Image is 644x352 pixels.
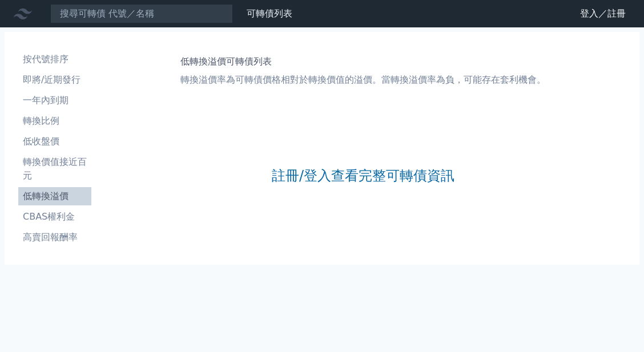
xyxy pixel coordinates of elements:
a: 註冊/登入查看完整可轉債資訊 [272,167,454,185]
a: 轉換比例 [18,112,91,130]
li: 一年內到期 [18,94,91,107]
li: 轉換比例 [18,114,91,128]
a: 即將/近期發行 [18,71,91,89]
a: 登入／註冊 [571,5,635,23]
li: 低轉換溢價 [18,189,91,203]
a: 低轉換溢價 [18,187,91,205]
li: CBAS權利金 [18,210,91,224]
li: 高賣回報酬率 [18,230,91,244]
a: 一年內到期 [18,91,91,110]
a: 按代號排序 [18,50,91,68]
li: 即將/近期發行 [18,73,91,87]
a: 低收盤價 [18,132,91,151]
h1: 低轉換溢價可轉債列表 [180,55,546,68]
a: 轉換價值接近百元 [18,153,91,185]
a: CBAS權利金 [18,208,91,226]
a: 可轉債列表 [247,8,292,19]
a: 高賣回報酬率 [18,228,91,246]
li: 轉換價值接近百元 [18,155,91,183]
li: 低收盤價 [18,135,91,148]
input: 搜尋可轉債 代號／名稱 [50,4,233,23]
p: 轉換溢價率為可轉債價格相對於轉換價值的溢價。當轉換溢價率為負，可能存在套利機會。 [180,73,546,87]
li: 按代號排序 [18,52,91,66]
